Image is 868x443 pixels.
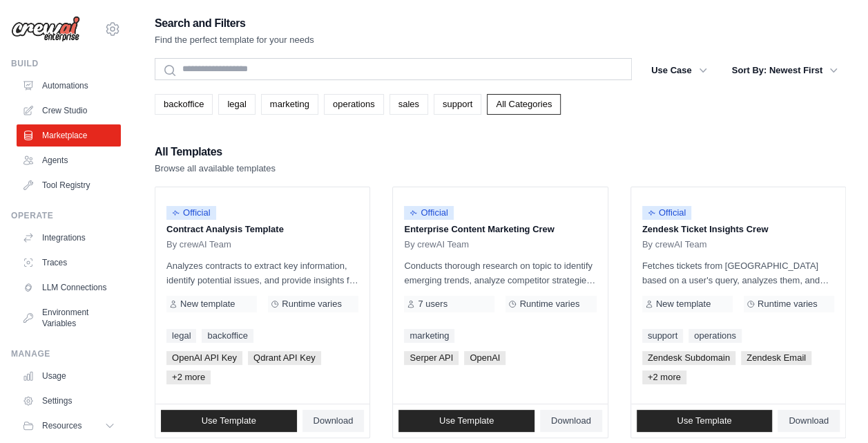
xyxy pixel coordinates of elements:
[758,299,818,310] span: Runtime varies
[248,351,321,365] span: Qdrant API Key
[11,348,121,359] div: Manage
[389,94,428,115] a: sales
[642,351,735,365] span: Zendesk Subdomain
[17,301,121,334] a: Environment Variables
[656,299,711,310] span: New template
[17,124,121,147] a: Marketplace
[166,223,358,236] p: Contract Analysis Template
[642,370,686,384] span: +2 more
[741,351,811,365] span: Zendesk Email
[11,58,121,69] div: Build
[17,149,121,171] a: Agents
[11,210,121,221] div: Operate
[155,14,314,33] h2: Search and Filters
[155,33,314,47] p: Find the perfect template for your needs
[17,252,121,274] a: Traces
[302,410,365,432] a: Download
[202,415,256,426] span: Use Template
[17,227,121,249] a: Integrations
[17,415,121,437] button: Resources
[404,258,596,288] p: Conducts thorough research on topic to identify emerging trends, analyze competitor strategies, a...
[464,351,505,365] span: OpenAI
[404,239,469,250] span: By crewAI Team
[540,410,602,432] a: Download
[17,174,121,196] a: Tool Registry
[642,239,707,250] span: By crewAI Team
[161,410,297,432] a: Use Template
[404,206,454,220] span: Official
[551,415,591,426] span: Download
[519,299,579,310] span: Runtime varies
[688,329,742,343] a: operations
[166,206,216,220] span: Official
[642,206,692,220] span: Official
[677,415,731,426] span: Use Template
[643,58,715,83] button: Use Case
[166,239,231,250] span: By crewAI Team
[155,94,213,115] a: backoffice
[724,58,846,83] button: Sort By: Newest First
[642,329,683,343] a: support
[404,223,596,236] p: Enterprise Content Marketing Crew
[166,370,211,384] span: +2 more
[398,410,534,432] a: Use Template
[789,415,829,426] span: Download
[324,94,384,115] a: operations
[42,420,81,431] span: Resources
[282,299,342,310] span: Runtime varies
[155,142,276,162] h2: All Templates
[404,329,454,343] a: marketing
[434,94,481,115] a: support
[487,94,561,115] a: All Categories
[439,415,494,426] span: Use Template
[314,415,354,426] span: Download
[202,329,253,343] a: backoffice
[17,365,121,387] a: Usage
[17,390,121,412] a: Settings
[17,75,121,97] a: Automations
[642,258,834,288] p: Fetches tickets from [GEOGRAPHIC_DATA] based on a user's query, analyzes them, and generates a su...
[404,351,459,365] span: Serper API
[218,94,255,115] a: legal
[17,276,121,299] a: LLM Connections
[637,410,773,432] a: Use Template
[17,100,121,122] a: Crew Studio
[261,94,318,115] a: marketing
[11,16,80,42] img: Logo
[418,299,447,310] span: 7 users
[166,351,242,365] span: OpenAI API Key
[180,299,235,310] span: New template
[166,258,358,288] p: Analyzes contracts to extract key information, identify potential issues, and provide insights fo...
[155,162,276,176] p: Browse all available templates
[642,223,834,236] p: Zendesk Ticket Insights Crew
[166,329,196,343] a: legal
[778,410,840,432] a: Download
